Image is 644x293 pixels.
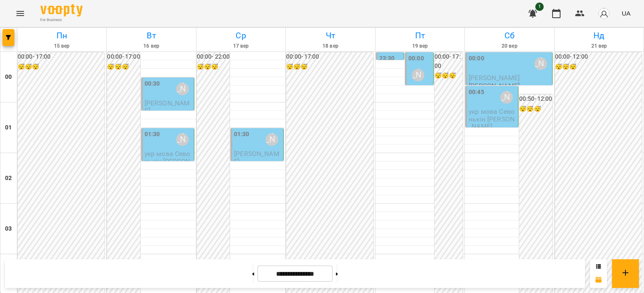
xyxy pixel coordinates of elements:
[40,17,83,23] span: For Business
[556,42,642,50] h6: 21 вер
[10,3,30,24] button: Menu
[287,29,373,42] h6: Чт
[198,29,284,42] h6: Ср
[234,150,279,165] span: [PERSON_NAME]
[500,91,513,104] div: Литвин Галина
[435,71,463,81] h6: 😴😴😴
[145,79,160,89] label: 00:30
[598,8,610,19] img: avatar_s.png
[108,29,194,42] h6: Вт
[266,133,278,146] div: Литвин Галина
[379,54,395,63] label: 23:30
[18,52,105,62] h6: 00:00 - 17:00
[145,99,190,114] span: [PERSON_NAME]
[19,42,105,50] h6: 15 вер
[287,42,373,50] h6: 18 вер
[197,52,230,62] h6: 00:00 - 22:00
[377,42,463,50] h6: 19 вер
[145,130,160,139] label: 01:30
[435,52,463,70] h6: 00:00 - 17:00
[469,54,484,63] label: 00:00
[286,52,373,62] h6: 00:00 - 17:00
[176,133,189,146] div: Литвин Галина
[234,130,250,139] label: 01:30
[555,62,642,72] h6: 😴😴😴
[556,29,642,42] h6: Нд
[534,57,547,70] div: Литвин Галина
[618,5,634,21] button: UA
[377,29,463,42] h6: Пт
[108,42,194,50] h6: 16 вер
[176,83,189,95] div: Литвин Галина
[198,42,284,50] h6: 17 вер
[5,224,12,234] h6: 03
[18,62,105,72] h6: 😴😴😴
[466,29,553,42] h6: Сб
[40,4,83,16] img: Voopty Logo
[466,42,553,50] h6: 20 вер
[19,29,105,42] h6: Пн
[5,123,12,132] h6: 01
[145,150,191,172] span: укр мова Севонькін [PERSON_NAME]
[5,73,12,82] h6: 00
[107,52,140,62] h6: 00:00 - 17:00
[408,85,431,108] span: [PERSON_NAME]
[412,69,424,81] div: Литвин Галина
[469,108,515,130] span: укр мова Севонькін [PERSON_NAME]
[555,52,642,62] h6: 00:00 - 12:00
[469,74,520,82] span: [PERSON_NAME]
[107,62,140,72] h6: 😴😴😴
[469,82,520,89] p: [PERSON_NAME]
[5,174,12,183] h6: 02
[469,88,484,97] label: 00:45
[197,62,230,72] h6: 😴😴😴
[622,9,631,18] span: UA
[519,94,552,104] h6: 00:50 - 12:00
[408,54,424,63] label: 00:00
[519,105,552,114] h6: 😴😴😴
[535,3,544,11] span: 1
[286,62,373,72] h6: 😴😴😴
